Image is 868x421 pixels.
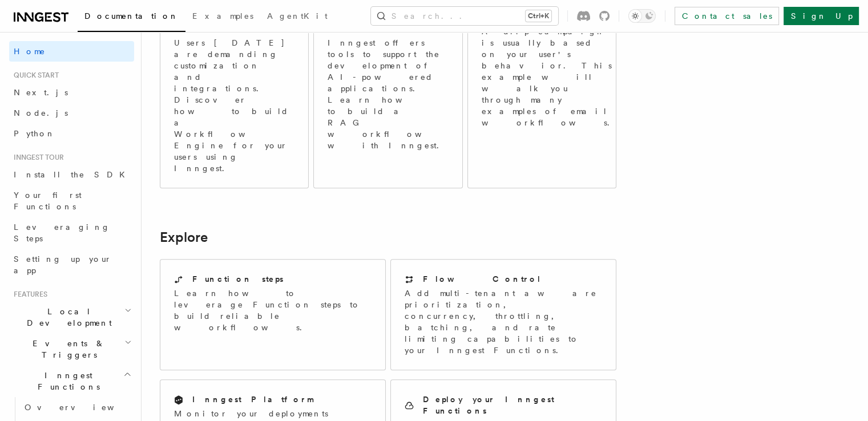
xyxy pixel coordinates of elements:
a: Setting up your app [9,249,134,281]
a: AgentKit [260,3,334,31]
a: Node.js [9,103,134,123]
button: Search...Ctrl+K [371,7,558,25]
span: Your first Functions [14,191,82,211]
a: Function stepsLearn how to leverage Function steps to build reliable workflows. [160,259,386,370]
h2: Function steps [192,273,284,285]
span: Documentation [84,11,179,21]
kbd: Ctrl+K [526,10,551,22]
img: tab_keywords_by_traffic_grey.svg [114,66,123,75]
h2: Deploy your Inngest Functions [423,394,602,416]
span: Setting up your app [14,254,112,275]
span: Features [9,290,47,299]
span: AgentKit [267,11,328,21]
span: Node.js [14,108,68,118]
button: Inngest Functions [9,365,134,397]
p: Users [DATE] are demanding customization and integrations. Discover how to build a Workflow Engin... [174,37,294,174]
a: Leveraging Steps [9,217,134,249]
span: Inngest Functions [9,370,123,392]
button: Events & Triggers [9,333,134,365]
img: logo_orange.svg [18,18,27,27]
a: Next.js [9,82,134,103]
a: Overview [20,397,134,418]
p: Inngest offers tools to support the development of AI-powered applications. Learn how to build a ... [328,37,450,151]
h2: Flow Control [423,273,542,285]
a: Documentation [78,3,185,32]
img: tab_domain_overview_orange.svg [31,66,40,75]
button: Toggle dark mode [628,9,656,23]
span: Python [14,129,55,138]
a: Install the SDK [9,164,134,185]
span: Local Development [9,306,124,329]
button: Local Development [9,301,134,333]
span: Install the SDK [14,170,132,179]
div: v 4.0.25 [32,18,56,27]
div: Keywords by Traffic [126,67,192,75]
a: Explore [160,229,208,245]
div: Domain Overview [43,67,102,75]
a: Contact sales [675,7,779,25]
span: Home [14,46,46,57]
div: Domain: [DOMAIN_NAME] [30,30,126,39]
p: Learn how to leverage Function steps to build reliable workflows. [174,288,372,333]
span: Overview [25,403,142,412]
span: Quick start [9,71,59,80]
p: A drip campaign is usually based on your user's behavior. This example will walk you through many... [482,26,616,128]
a: Home [9,41,134,62]
p: Add multi-tenant aware prioritization, concurrency, throttling, batching, and rate limiting capab... [405,288,602,356]
span: Leveraging Steps [14,222,110,243]
a: Sign Up [784,7,859,25]
span: Events & Triggers [9,338,124,361]
span: Next.js [14,88,68,97]
span: Examples [192,11,253,21]
span: Inngest tour [9,153,64,162]
h2: Inngest Platform [192,394,313,405]
a: Flow ControlAdd multi-tenant aware prioritization, concurrency, throttling, batching, and rate li... [390,259,616,370]
img: website_grey.svg [18,30,27,39]
a: Python [9,123,134,144]
a: Examples [185,3,260,31]
a: Your first Functions [9,185,134,217]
